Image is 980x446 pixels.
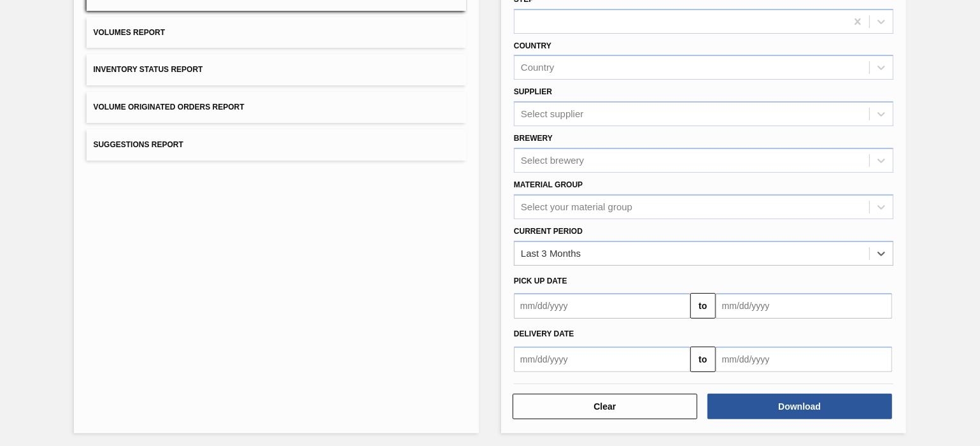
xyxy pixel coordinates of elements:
[87,17,466,48] button: Volumes Report
[521,248,581,259] div: Last 3 Months
[514,41,551,50] label: Country
[716,293,892,319] input: mm/dd/yyyy
[514,134,553,143] label: Brewery
[514,347,690,372] input: mm/dd/yyyy
[93,140,183,149] span: Suggestions Report
[716,347,892,372] input: mm/dd/yyyy
[87,129,466,161] button: Suggestions Report
[690,293,716,319] button: to
[87,54,466,85] button: Inventory Status Report
[514,293,690,319] input: mm/dd/yyyy
[93,65,202,74] span: Inventory Status Report
[93,103,244,111] span: Volume Originated Orders Report
[521,155,584,166] div: Select brewery
[513,394,697,419] button: Clear
[87,92,466,123] button: Volume Originated Orders Report
[690,347,716,372] button: to
[707,394,892,419] button: Download
[521,201,632,212] div: Select your material group
[521,62,555,73] div: Country
[93,28,165,37] span: Volumes Report
[514,329,574,338] span: Delivery Date
[514,277,567,285] span: Pick up Date
[514,87,552,96] label: Supplier
[514,180,583,189] label: Material Group
[514,227,583,236] label: Current Period
[521,109,583,120] div: Select supplier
